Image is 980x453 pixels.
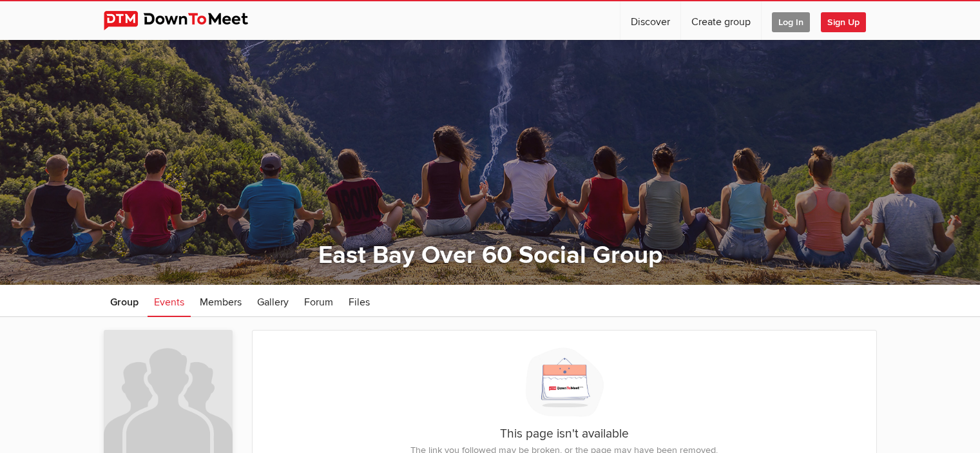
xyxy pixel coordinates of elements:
a: Sign Up [821,1,876,40]
a: East Bay Over 60 Social Group [318,240,662,270]
span: Sign Up [821,12,866,32]
a: Members [193,285,248,317]
a: Discover [620,1,680,40]
a: Log In [762,1,820,40]
span: Group [110,296,139,309]
span: Members [200,296,242,309]
a: Files [342,285,376,317]
a: Gallery [251,285,295,317]
a: Events [148,285,191,317]
span: Log In [772,12,810,32]
span: Gallery [257,296,289,309]
a: Create group [681,1,761,40]
span: Events [154,296,184,309]
a: Forum [298,285,340,317]
span: Forum [304,296,333,309]
img: DownToMeet [104,11,268,30]
span: Files [349,296,370,309]
a: Group [104,285,145,317]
